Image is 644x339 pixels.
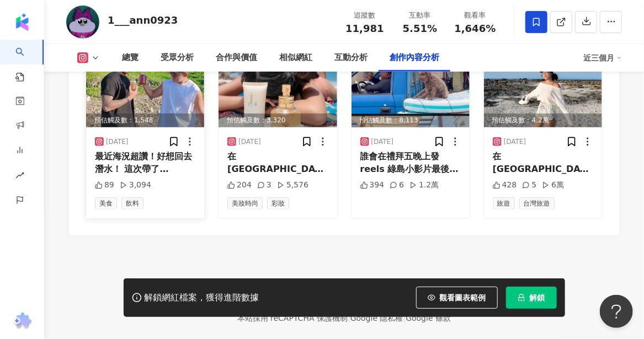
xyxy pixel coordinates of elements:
div: 總覽 [122,51,139,64]
a: Google 隱私權 [350,314,403,322]
div: 1.2萬 [409,180,439,191]
img: post-image [352,29,470,127]
span: 1,646% [455,23,496,34]
span: 美食 [95,197,117,209]
span: 飲料 [121,197,143,209]
div: 394 [360,180,385,191]
img: post-image [484,29,602,127]
div: 互動分析 [334,51,368,64]
button: 觀看圖表範例 [416,287,498,309]
div: 相似網紅 [279,51,312,64]
div: 5 [522,180,536,191]
span: 5.51% [403,23,437,34]
img: chrome extension [12,313,33,330]
div: 1___ann0923 [108,13,178,27]
div: [DATE] [504,137,526,147]
div: 近三個月 [583,49,622,67]
div: post-image商業合作預估觸及數：3,320 [219,29,337,127]
div: 89 [95,180,114,191]
div: [DATE] [238,137,261,147]
div: 在[GEOGRAPHIC_DATA]的每天🏝️ 走的路都不太一樣 沙灘、礁岩、還有被太陽曬到燙腳的柏油路 踩了沙子，回家擦一擦就乾淨溜溜 @projextco_tw 穿的是 PROJEXT 的 ... [493,150,593,175]
div: 解鎖網紅檔案，獲得進階數據 [145,292,259,304]
img: KOL Avatar [66,6,99,39]
span: 台灣旅遊 [519,197,555,209]
div: 合作與價值 [216,51,257,64]
img: post-image [219,29,337,127]
span: 旅遊 [493,197,515,209]
div: 204 [227,180,252,191]
div: 追蹤數 [344,10,386,21]
span: 本站採用 reCAPTCHA 保護機制 [237,311,451,325]
span: | [403,314,406,322]
span: | [348,314,350,322]
div: 誰會在禮拜五晚上發reels 綠島小影片最後一集！ [360,150,461,175]
div: 互動率 [399,10,441,21]
span: lock [518,294,525,302]
img: logo icon [13,13,31,31]
div: 預估觸及數：1,548 [86,114,204,127]
img: post-image [86,29,204,127]
div: 3,094 [120,180,151,191]
div: [DATE] [106,137,129,147]
div: 預估觸及數：8,113 [352,114,470,127]
span: 11,981 [345,23,384,34]
div: 6 [390,180,404,191]
div: 5,576 [277,180,308,191]
span: rise [15,164,24,189]
div: 在[GEOGRAPHIC_DATA]的一個月，皮膚每天泡水曬太陽！ 皮膚真的扛不住🐡 這次帶了森SHEN仙女水 ＋ 高效防曬系列 🌊 ✨ 金盞花舒緩調理潤膚水2.0 3:7雙層植萃精華，深層補水... [227,150,328,175]
div: 創作內容分析 [390,51,439,64]
div: 最近海況超讚！好想回去潛水！ 這次帶了 @kaikombucha 去蘭嶼 酸酸甜甜就適合熱熱的夏天🐡 滿滿的益菌跟有機酸 喝飲料也可以喝ㄉ很健康✨ 接骨木花真的好好喝，是我的第一名口味！ 最後偷... [95,150,195,175]
div: 428 [493,180,517,191]
span: 觀看圖表範例 [440,293,486,302]
div: post-image預估觸及數：8,113 [352,29,470,127]
span: 彩妝 [267,197,289,209]
div: 3 [257,180,272,191]
div: 預估觸及數：4.2萬 [484,114,602,127]
div: 受眾分析 [161,51,194,64]
span: 解鎖 [530,293,545,302]
div: 預估觸及數：3,320 [219,114,337,127]
a: Google 條款 [406,314,451,322]
div: 觀看率 [454,10,496,21]
a: search [15,40,38,83]
button: 解鎖 [506,287,557,309]
div: post-image商業合作預估觸及數：4.2萬 [484,29,602,127]
span: 美妝時尚 [227,197,263,209]
div: [DATE] [371,137,394,147]
div: post-image商業合作預估觸及數：1,548 [86,29,204,127]
div: 6萬 [542,180,564,191]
